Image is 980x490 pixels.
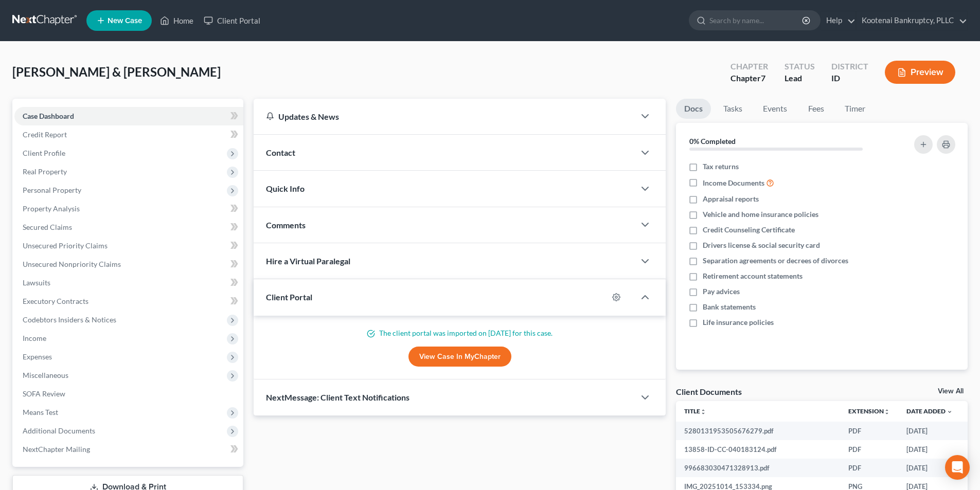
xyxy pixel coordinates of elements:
td: 5280131953505676279.pdf [676,422,840,440]
td: 996683030471328913.pdf [676,459,840,477]
span: Pay advices [703,286,740,297]
span: Comments [266,220,306,230]
a: Credit Report [14,125,243,144]
span: Miscellaneous [23,371,68,379]
div: Client Documents [676,386,742,397]
div: Updates & News [266,111,622,122]
span: Lawsuits [23,278,50,287]
td: PDF [840,422,898,440]
span: Client Portal [266,292,312,302]
a: Help [821,11,856,30]
span: [PERSON_NAME] & [PERSON_NAME] [12,64,221,79]
i: expand_more [947,409,953,415]
td: 13858-ID-CC-040183124.pdf [676,440,840,459]
i: unfold_more [884,409,890,415]
span: Credit Report [23,130,67,139]
a: Secured Claims [14,218,243,237]
span: Unsecured Nonpriority Claims [23,260,121,268]
a: Unsecured Priority Claims [14,237,243,255]
a: Extensionunfold_more [848,407,890,415]
a: SOFA Review [14,385,243,403]
span: Hire a Virtual Paralegal [266,256,350,266]
span: Credit Counseling Certificate [703,225,795,235]
a: Executory Contracts [14,292,243,311]
a: Date Added expand_more [906,407,953,415]
td: [DATE] [898,422,961,440]
span: Retirement account statements [703,271,803,281]
div: District [831,61,868,72]
span: Life insurance policies [703,317,774,328]
span: Quick Info [266,184,305,193]
td: PDF [840,440,898,459]
span: Secured Claims [23,223,72,231]
div: Status [785,61,815,72]
span: Client Profile [23,149,65,157]
a: Home [155,11,199,30]
a: Unsecured Nonpriority Claims [14,255,243,274]
span: Real Property [23,167,67,176]
div: Open Intercom Messenger [945,455,970,480]
span: Drivers license & social security card [703,240,820,250]
a: Lawsuits [14,274,243,292]
button: Preview [885,61,955,84]
input: Search by name... [709,11,804,30]
span: SOFA Review [23,389,65,398]
span: Additional Documents [23,426,95,435]
div: Chapter [730,72,768,84]
strong: 0% Completed [689,137,736,146]
a: View Case in MyChapter [408,347,511,367]
span: NextChapter Mailing [23,445,90,453]
span: Bank statements [703,302,756,312]
td: [DATE] [898,440,961,459]
span: Expenses [23,352,52,361]
div: Chapter [730,61,768,72]
span: Case Dashboard [23,112,74,120]
span: New Case [108,17,142,25]
a: Events [755,99,795,119]
span: Income [23,334,46,342]
span: 7 [761,73,765,83]
span: Tax returns [703,161,739,172]
span: Unsecured Priority Claims [23,241,108,250]
a: Titleunfold_more [684,407,706,415]
span: Appraisal reports [703,194,759,204]
span: Personal Property [23,186,81,194]
span: Income Documents [703,178,764,188]
div: Lead [785,72,815,84]
span: Means Test [23,408,58,416]
div: ID [831,72,868,84]
span: Property Analysis [23,204,80,213]
a: NextChapter Mailing [14,440,243,459]
a: Docs [676,99,711,119]
p: The client portal was imported on [DATE] for this case. [266,328,653,338]
a: View All [938,388,964,395]
span: Vehicle and home insurance policies [703,209,818,220]
a: Case Dashboard [14,107,243,125]
a: Kootenai Bankruptcy, PLLC [857,11,967,30]
span: Separation agreements or decrees of divorces [703,256,848,266]
a: Fees [799,99,832,119]
i: unfold_more [700,409,706,415]
span: Codebtors Insiders & Notices [23,315,116,324]
span: Contact [266,148,295,157]
a: Property Analysis [14,199,243,218]
span: NextMessage: Client Text Notifications [266,392,409,402]
td: [DATE] [898,459,961,477]
span: Executory Contracts [23,297,88,305]
td: PDF [840,459,898,477]
a: Client Portal [199,11,265,30]
a: Tasks [715,99,751,119]
a: Timer [836,99,874,119]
